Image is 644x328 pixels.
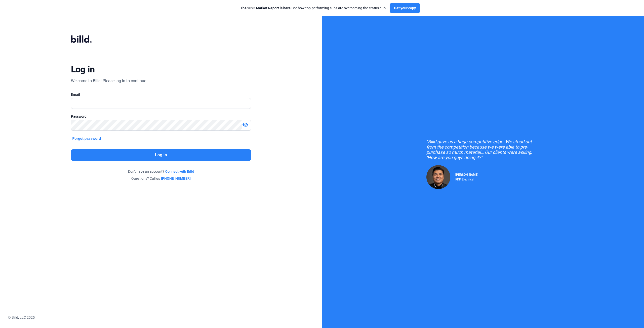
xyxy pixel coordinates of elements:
span: The 2025 Market Report is here: [240,6,292,10]
div: Password [71,114,251,119]
div: Log in [71,64,95,75]
div: Welcome to Billd! Please log in to continue. [71,78,147,84]
button: Forgot password [71,136,103,141]
button: Get your copy [390,3,420,13]
div: RDP Electrical [455,176,478,181]
div: "Billd gave us a huge competitive edge. We stood out from the competition because we were able to... [426,139,540,160]
img: Raul Pacheco [426,165,450,189]
mat-icon: visibility_off [242,122,248,128]
span: [PERSON_NAME] [455,173,478,176]
div: Questions? Call us [71,176,251,181]
div: Don't have an account? [71,169,251,174]
div: Email [71,92,251,97]
a: Connect with Billd [165,169,194,174]
div: See how top-performing subs are overcoming the status quo. [240,6,387,11]
button: Log in [71,149,251,161]
a: [PHONE_NUMBER] [161,176,191,181]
